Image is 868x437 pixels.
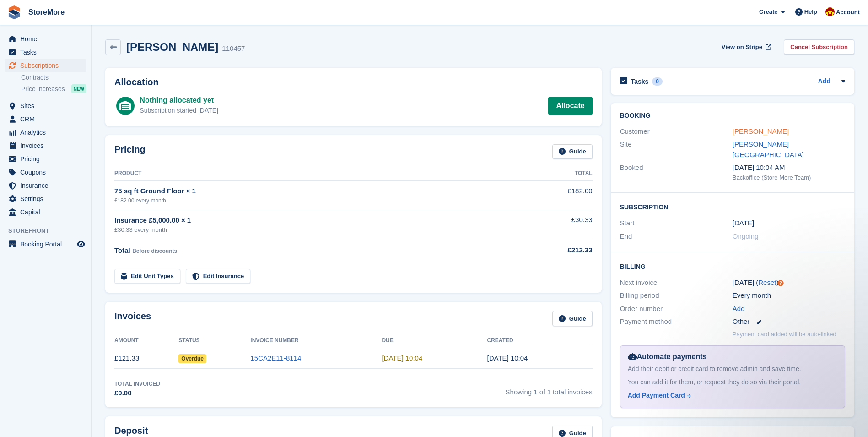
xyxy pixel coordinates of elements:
[8,226,91,235] span: Storefront
[114,144,146,159] h2: Pricing
[733,290,845,301] div: Every month
[620,262,845,271] h2: Billing
[518,166,592,181] th: Total
[487,354,528,362] time: 2025-09-26 09:04:54 UTC
[784,39,854,55] a: Cancel Subscription
[620,163,733,182] div: Booked
[114,77,593,87] h2: Allocation
[7,5,21,19] img: stora-icon-8386f47178a22dfd0bd8f6a31ec36ba5ce8667c1dd55bd0f319d3a0aa187defe.svg
[628,391,685,400] div: Add Payment Card
[21,73,86,82] a: Contracts
[5,113,86,126] a: menu
[722,43,762,52] span: View on Stripe
[733,232,759,240] span: Ongoing
[506,380,593,399] span: Showing 1 of 1 total invoices
[5,126,86,139] a: menu
[186,269,251,284] a: Edit Insurance
[628,364,837,374] div: Add their debit or credit card to remove admin and save time.
[178,333,250,348] th: Status
[5,206,86,218] a: menu
[825,7,835,16] img: Store More Team
[628,351,837,362] div: Automate payments
[548,97,592,115] a: Allocate
[20,153,75,165] span: Pricing
[20,179,75,192] span: Insurance
[20,238,75,251] span: Booking Portal
[25,5,68,20] a: StoreMore
[5,179,86,192] a: menu
[132,248,177,254] span: Before discounts
[620,202,845,211] h2: Subscription
[114,186,518,197] div: 75 sq ft Ground Floor × 1
[114,225,518,235] div: £30.33 every month
[20,33,75,45] span: Home
[733,304,745,314] a: Add
[733,330,836,339] p: Payment card added will be auto-linked
[114,380,160,388] div: Total Invoiced
[126,41,218,53] h2: [PERSON_NAME]
[114,166,518,181] th: Product
[222,44,245,54] div: 110457
[620,112,845,120] h2: Booking
[5,166,86,179] a: menu
[114,311,151,326] h2: Invoices
[836,8,860,17] span: Account
[620,304,733,314] div: Order number
[631,77,649,86] h2: Tasks
[20,126,75,139] span: Analytics
[733,127,789,135] a: [PERSON_NAME]
[114,333,178,348] th: Amount
[5,139,86,152] a: menu
[114,269,180,284] a: Edit Unit Types
[620,317,733,327] div: Payment method
[21,84,86,94] a: Price increases NEW
[552,311,593,326] a: Guide
[382,333,487,348] th: Due
[71,84,86,93] div: NEW
[21,85,65,93] span: Price increases
[114,388,160,399] div: £0.00
[552,144,593,159] a: Guide
[5,153,86,165] a: menu
[733,163,845,173] div: [DATE] 10:04 AM
[114,348,178,369] td: £121.33
[140,95,218,106] div: Nothing allocated yet
[620,278,733,288] div: Next invoice
[652,77,663,86] div: 0
[382,354,422,362] time: 2025-09-27 09:04:54 UTC
[20,113,75,126] span: CRM
[250,354,301,362] a: 15CA2E11-8114
[620,218,733,229] div: Start
[620,290,733,301] div: Billing period
[518,181,592,210] td: £182.00
[758,279,776,286] a: Reset
[20,192,75,205] span: Settings
[20,99,75,112] span: Sites
[718,39,773,55] a: View on Stripe
[114,215,518,226] div: Insurance £5,000.00 × 1
[20,59,75,72] span: Subscriptions
[759,7,777,16] span: Create
[5,33,86,45] a: menu
[5,59,86,72] a: menu
[5,238,86,251] a: menu
[733,140,804,158] a: [PERSON_NAME][GEOGRAPHIC_DATA]
[518,210,592,240] td: £30.33
[114,197,518,205] div: £182.00 every month
[733,218,754,229] time: 2025-09-26 00:00:00 UTC
[733,278,845,288] div: [DATE] ( )
[620,231,733,242] div: End
[20,166,75,179] span: Coupons
[628,391,834,400] a: Add Payment Card
[75,239,86,250] a: Preview store
[804,7,817,16] span: Help
[487,333,593,348] th: Created
[140,106,218,115] div: Subscription started [DATE]
[818,76,830,87] a: Add
[178,354,206,363] span: Overdue
[5,46,86,59] a: menu
[776,279,785,287] div: Tooltip anchor
[114,246,130,254] span: Total
[250,333,382,348] th: Invoice Number
[20,139,75,152] span: Invoices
